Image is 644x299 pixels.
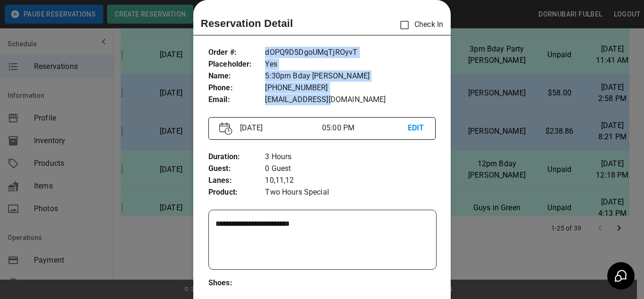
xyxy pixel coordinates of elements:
[208,187,265,198] p: Product :
[208,151,265,163] p: Duration :
[265,47,436,59] p: dOPQ9D5DgoUMqTjROyvT
[265,163,436,175] p: 0 Guest
[408,122,425,134] p: EDIT
[395,15,443,35] p: Check In
[208,70,265,82] p: Name :
[208,82,265,94] p: Phone :
[265,82,436,94] p: [PHONE_NUMBER]
[265,94,436,106] p: [EMAIL_ADDRESS][DOMAIN_NAME]
[208,94,265,106] p: Email :
[208,59,265,70] p: Placeholder :
[208,163,265,175] p: Guest :
[265,187,436,198] p: Two Hours Special
[208,175,265,187] p: Lanes :
[265,70,436,82] p: 5:30pm Bday [PERSON_NAME]
[201,16,293,31] p: Reservation Detail
[219,122,232,135] img: Vector
[265,151,436,163] p: 3 Hours
[322,122,408,134] p: 05:00 PM
[208,47,265,59] p: Order # :
[236,122,322,134] p: [DATE]
[208,277,265,289] p: Shoes :
[265,59,436,70] p: Yes
[265,175,436,187] p: 10,11,12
